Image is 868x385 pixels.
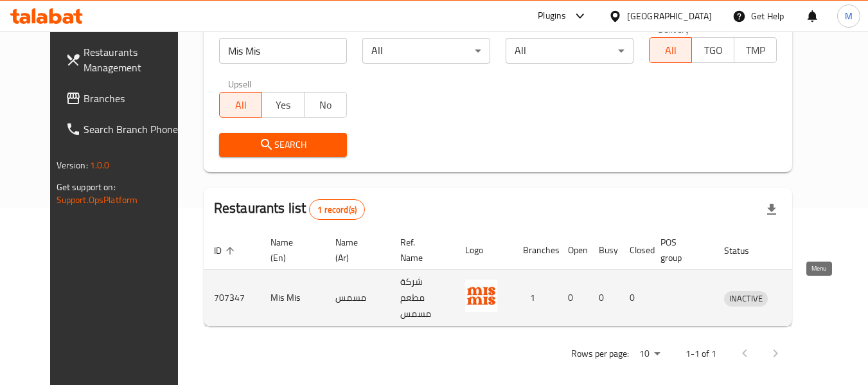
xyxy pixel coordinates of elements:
th: Busy [589,231,619,270]
a: Restaurants Management [55,37,195,83]
button: Search [219,133,347,157]
div: Total records count [309,199,365,220]
span: 1.0.0 [90,157,110,174]
div: [GEOGRAPHIC_DATA] [627,9,712,23]
button: All [219,92,262,118]
table: enhanced table [204,231,828,327]
a: Support.OpsPlatform [57,192,138,208]
td: 1 [513,270,558,327]
td: شركة مطعم مسمس [390,270,455,327]
span: INACTIVE [724,291,768,306]
span: TGO [697,41,729,60]
td: Mis Mis [260,270,325,327]
span: All [225,96,257,114]
td: 0 [619,270,650,327]
div: Rows per page: [634,345,665,364]
span: Search [229,137,337,153]
td: 707347 [204,270,260,327]
td: مسمس [325,270,390,327]
td: 0 [558,270,589,327]
button: TGO [691,37,734,63]
span: All [655,41,687,60]
span: Branches [84,91,185,106]
p: Rows per page: [571,346,629,362]
a: Branches [55,83,195,114]
span: Search Branch Phone [84,121,185,137]
span: Yes [267,96,299,114]
div: All [362,38,490,64]
div: INACTIVE [724,291,768,307]
span: Version: [57,157,88,174]
button: All [649,37,692,63]
button: No [304,92,347,118]
td: 0 [589,270,619,327]
th: Open [558,231,589,270]
input: Search for restaurant name or ID.. [219,38,347,64]
span: Ref. Name [400,235,439,265]
span: Name (Ar) [335,235,375,265]
div: Export file [756,194,787,225]
label: Delivery [658,24,690,33]
span: Name (En) [270,235,310,265]
span: No [310,96,342,114]
th: Closed [619,231,650,270]
span: M [845,9,853,23]
button: Yes [261,92,305,118]
th: Logo [455,231,513,270]
a: Search Branch Phone [55,114,195,145]
div: All [506,38,633,64]
button: TMP [734,37,777,63]
h2: Restaurants list [214,199,365,220]
span: Status [724,243,766,258]
span: Restaurants Management [84,44,185,75]
th: Action [783,231,828,270]
div: Plugins [538,8,566,24]
p: 1-1 of 1 [686,346,716,362]
span: TMP [740,41,772,60]
img: Mis Mis [465,280,497,312]
label: Upsell [228,79,252,88]
span: POS group [660,235,698,265]
span: Get support on: [57,179,116,195]
span: ID [214,243,238,258]
th: Branches [513,231,558,270]
span: 1 record(s) [310,204,364,216]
